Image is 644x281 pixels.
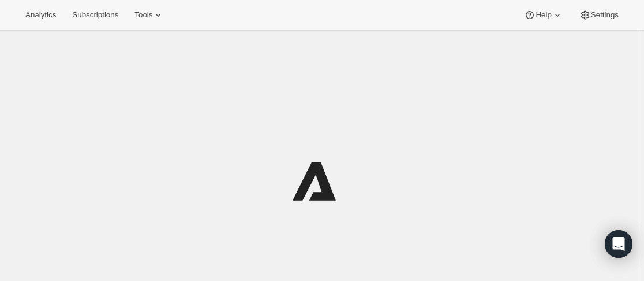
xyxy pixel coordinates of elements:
[72,10,118,20] span: Subscriptions
[65,7,125,23] button: Subscriptions
[25,10,56,20] span: Analytics
[18,7,63,23] button: Analytics
[605,230,632,258] div: Open Intercom Messenger
[591,10,619,20] span: Settings
[536,10,551,20] span: Help
[128,7,171,23] button: Tools
[134,10,152,20] span: Tools
[572,7,626,23] button: Settings
[517,7,570,23] button: Help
